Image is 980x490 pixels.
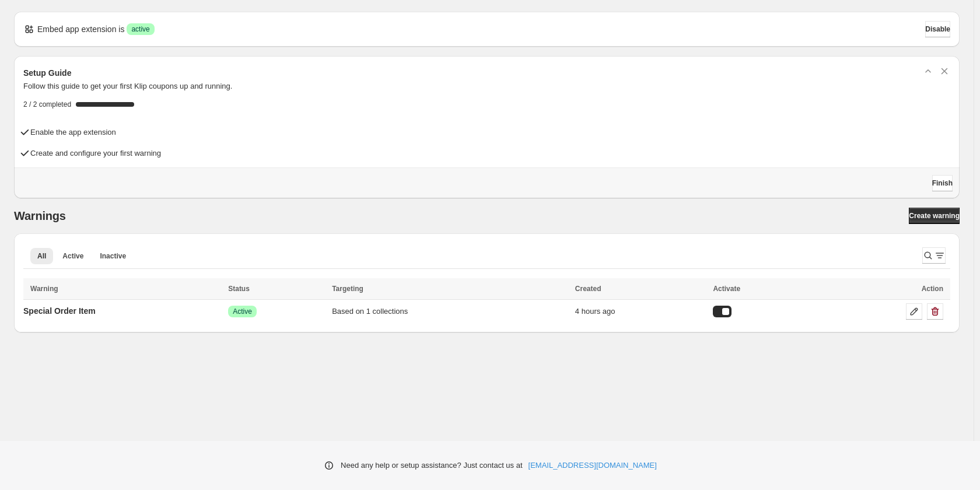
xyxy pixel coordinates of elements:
span: Inactive [100,251,126,261]
span: Active [62,251,83,261]
span: 2 / 2 completed [23,100,71,109]
span: Create warning [909,211,960,220]
a: Special Order Item [23,302,96,320]
h4: Enable the app extension [30,127,116,138]
h2: Warnings [14,209,66,223]
div: 4 hours ago [575,306,706,317]
div: Based on 1 collections [332,306,568,317]
span: Finish [932,178,953,188]
span: Status [228,285,250,293]
span: Active [233,307,252,316]
a: [EMAIL_ADDRESS][DOMAIN_NAME] [528,460,657,471]
h3: Setup Guide [23,67,71,79]
button: Disable [925,21,950,37]
span: Action [922,285,943,293]
span: Disable [925,24,950,34]
button: Search and filter results [922,247,946,264]
p: Follow this guide to get your first Klip coupons up and running. [23,80,950,92]
span: Targeting [332,285,363,293]
span: active [131,24,149,34]
span: Created [575,285,601,293]
p: Embed app extension is [37,23,124,35]
span: Warning [30,285,58,293]
a: Create warning [909,208,960,224]
button: Finish [932,175,953,191]
h4: Create and configure your first warning [30,148,161,159]
span: All [37,251,46,261]
p: Special Order Item [23,305,96,317]
span: Activate [713,285,740,293]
